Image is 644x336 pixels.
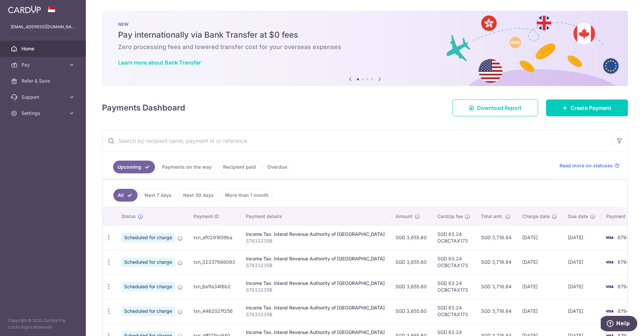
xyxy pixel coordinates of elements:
[618,235,629,240] span: 8794
[246,287,385,293] p: S7833235B
[179,189,218,202] a: Next 30 days
[546,99,628,116] a: Create Payment
[246,329,385,336] div: Income Tax. Inland Revenue Authority of [GEOGRAPHIC_DATA]
[118,43,612,51] h6: Zero processing fees and lowered transfer cost for your overseas expenses
[452,99,538,116] a: Download Report
[246,231,385,238] div: Income Tax. Inland Revenue Authority of [GEOGRAPHIC_DATA]
[246,262,385,269] p: S7833235B
[432,274,476,299] td: SGD 63.24 OCBCTAX173
[571,104,611,112] span: Create Payment
[21,61,66,68] span: Pay
[601,316,637,333] iframe: Opens a widget where you can find more information
[559,162,613,169] span: Read more on statuses
[559,162,620,169] a: Read more on statuses
[102,11,628,86] img: Bank transfer banner
[158,161,216,173] a: Payments on the way
[102,102,185,114] h4: Payments Dashboard
[21,94,66,100] span: Support
[140,189,176,202] a: Next 7 days
[8,5,41,13] img: CardUp
[603,307,616,315] img: Bank Card
[11,24,75,30] p: [EMAIL_ADDRESS][DOMAIN_NAME]
[390,250,432,274] td: SGD 3,655.60
[477,104,522,112] span: Download Report
[476,250,517,274] td: SGD 3,718.84
[121,306,175,316] span: Scheduled for charge
[21,78,66,84] span: Refer & Save
[618,284,629,289] span: 8794
[390,299,432,323] td: SGD 3,655.60
[522,213,550,220] span: Charge date
[603,234,616,242] img: Bank Card
[390,274,432,299] td: SGD 3,655.60
[517,299,562,323] td: [DATE]
[562,274,601,299] td: [DATE]
[476,274,517,299] td: SGD 3,718.84
[432,299,476,323] td: SGD 63.24 OCBCTAX173
[188,274,240,299] td: txn_6a1fa34f6b2
[246,255,385,262] div: Income Tax. Inland Revenue Authority of [GEOGRAPHIC_DATA]
[603,283,616,291] img: Bank Card
[432,225,476,250] td: SGD 63.24 OCBCTAX173
[188,299,240,323] td: txn_4462021f256
[21,45,66,52] span: Home
[118,30,612,40] h5: Pay internationally via Bank Transfer at $0 fees
[603,258,616,266] img: Bank Card
[21,110,66,117] span: Settings
[221,189,273,202] a: More than 1 month
[395,213,413,220] span: Amount
[113,189,138,202] a: All
[246,311,385,318] p: S7833235B
[246,304,385,311] div: Income Tax. Inland Revenue Authority of [GEOGRAPHIC_DATA]
[562,225,601,250] td: [DATE]
[263,161,291,173] a: Overdue
[219,161,260,173] a: Recipient paid
[102,130,611,152] input: Search by recipient name, payment id or reference
[188,208,240,225] th: Payment ID
[118,59,201,66] a: Learn more about Bank Transfer
[390,225,432,250] td: SGD 3,655.60
[481,213,503,220] span: Total amt.
[562,299,601,323] td: [DATE]
[562,250,601,274] td: [DATE]
[432,250,476,274] td: SGD 63.24 OCBCTAX173
[517,225,562,250] td: [DATE]
[246,238,385,244] p: S7833235B
[240,208,390,225] th: Payment details
[476,225,517,250] td: SGD 3,718.84
[618,259,629,265] span: 8794
[121,257,175,267] span: Scheduled for charge
[121,213,136,220] span: Status
[188,225,240,250] td: txn_ef0291659ba
[476,299,517,323] td: SGD 3,718.84
[568,213,588,220] span: Due date
[517,250,562,274] td: [DATE]
[121,233,175,242] span: Scheduled for charge
[188,250,240,274] td: txn_32337986093
[113,161,155,173] a: Upcoming
[517,274,562,299] td: [DATE]
[246,280,385,287] div: Income Tax. Inland Revenue Authority of [GEOGRAPHIC_DATA]
[118,22,612,27] p: NEW
[121,282,175,291] span: Scheduled for charge
[437,213,463,220] span: CardUp fee
[618,308,629,314] span: 8794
